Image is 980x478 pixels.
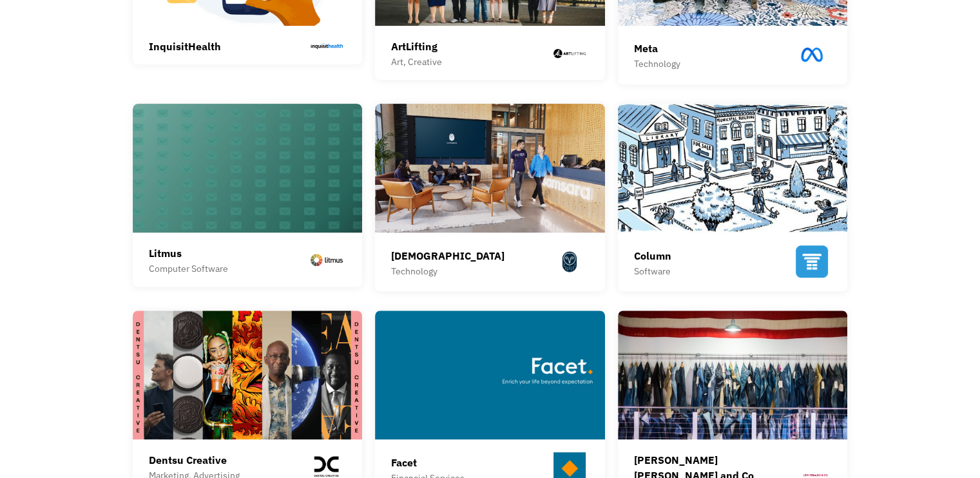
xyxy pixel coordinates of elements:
a: [DEMOGRAPHIC_DATA]Technology [375,104,605,291]
div: ArtLifting [391,39,442,54]
div: Litmus [149,245,228,261]
div: Art, Creative [391,54,442,70]
div: Computer Software [149,261,228,276]
a: ColumnSoftware [618,104,848,291]
div: Dentsu Creative [149,452,240,468]
div: Meta [634,41,680,56]
a: LitmusComputer Software [133,104,363,287]
div: Technology [634,56,680,72]
div: Technology [391,263,504,279]
div: Facet [391,455,465,470]
div: [DEMOGRAPHIC_DATA] [391,248,504,263]
div: InquisitHealth [149,39,221,54]
div: Column [634,248,671,263]
div: Software [634,263,671,279]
